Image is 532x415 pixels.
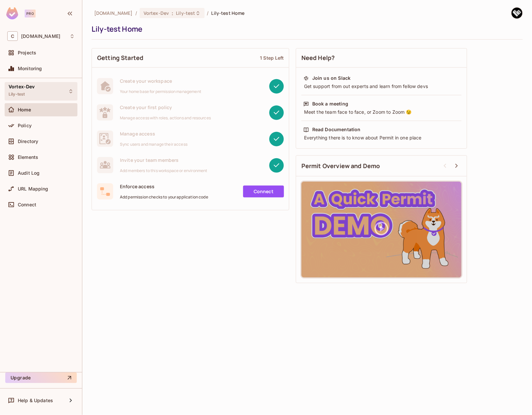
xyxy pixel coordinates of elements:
span: Getting Started [97,54,143,62]
span: Permit Overview and Demo [301,162,380,170]
span: Lily-test Home [211,10,245,16]
span: Directory [18,139,38,144]
img: SReyMgAAAABJRU5ErkJggg== [6,7,18,19]
div: Meet the team face to face, or Zoom to Zoom 😉 [303,109,460,115]
span: Vortex-Dev [144,10,169,16]
a: Connect [243,186,284,197]
span: Add members to this workspace or environment [120,168,208,173]
span: Connect [18,202,36,207]
span: Sync users and manage their access [120,142,187,147]
span: Home [18,107,31,112]
span: Manage access [120,131,187,137]
span: Need Help? [301,54,335,62]
img: Qianwen Li [512,8,522,18]
span: Manage access with roles, actions and resources [120,115,211,121]
li: / [207,10,209,16]
div: Everything there is to know about Permit in one place [303,134,460,141]
span: Audit Log [18,170,40,176]
div: Get support from out experts and learn from fellow devs [303,83,460,90]
span: the active workspace [94,10,133,16]
span: C [7,31,18,41]
div: Read Documentation [312,126,361,133]
span: Add permission checks to your application code [120,194,208,200]
span: Monitoring [18,66,42,71]
span: Invite your team members [120,157,208,163]
span: : [171,11,174,16]
span: Your home base for permission management [120,89,201,94]
div: Lily-test Home [92,24,519,34]
div: Join us on Slack [312,75,350,81]
span: Policy [18,123,32,128]
div: Pro [25,10,36,17]
span: Elements [18,155,38,160]
span: Vortex-Dev [9,84,35,89]
span: Create your first policy [120,104,211,110]
span: Workspace: consoleconnect.com [21,34,60,39]
span: Lily-test [176,10,195,16]
span: URL Mapping [18,186,48,192]
div: Book a meeting [312,101,348,107]
span: Enforce access [120,183,208,190]
li: / [135,10,137,16]
span: Projects [18,50,36,55]
button: Upgrade [5,372,77,383]
span: Lily-test [9,92,25,97]
div: 1 Step Left [260,55,284,61]
span: Create your workspace [120,78,201,84]
span: Help & Updates [18,398,53,403]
